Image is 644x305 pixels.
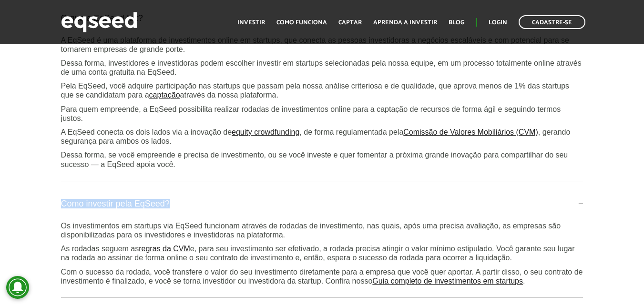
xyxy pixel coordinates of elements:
p: Os investimentos em startups via EqSeed funcionam através de rodadas de investimento, nas quais, ... [61,221,583,239]
a: Cadastre-se [519,15,585,29]
img: EqSeed [61,10,137,35]
p: A EqSeed é uma plataforma de investimentos online em startups, que conecta as pessoas investidora... [61,36,583,54]
a: equity crowdfunding [232,128,299,136]
p: Dessa forma, investidores e investidoras podem escolher investir em startups selecionadas pela no... [61,59,583,77]
p: Pela EqSeed, você adquire participação nas startups que passam pela nossa análise criteriosa e de... [61,81,583,99]
p: Para quem empreende, a EqSeed possibilita realizar rodadas de investimentos online para a captaçã... [61,105,583,123]
a: regras da CVM [139,245,190,253]
p: Dessa forma, se você empreende e precisa de investimento, ou se você investe e quer fomentar a pr... [61,150,583,168]
a: Como funciona [276,20,327,26]
a: Investir [237,20,265,26]
p: Com o sucesso da rodada, você transfere o valor do seu investimento diretamente para a empresa qu... [61,267,583,285]
a: Blog [449,20,464,26]
a: Aprenda a investir [373,20,437,26]
p: As rodadas seguem as e, para seu investimento ser efetivado, a rodada precisa atingir o valor mín... [61,244,583,262]
a: Captar [338,20,362,26]
p: A EqSeed conecta os dois lados via a inovação de , de forma regulamentada pela , gerando seguranç... [61,128,583,146]
a: Como investir pela EqSeed? [61,191,583,216]
a: captação [149,91,180,99]
a: Comissão de Valores Mobiliários (CVM) [403,128,538,136]
a: Guia completo de investimentos em startups [372,277,523,285]
a: Login [489,20,507,26]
